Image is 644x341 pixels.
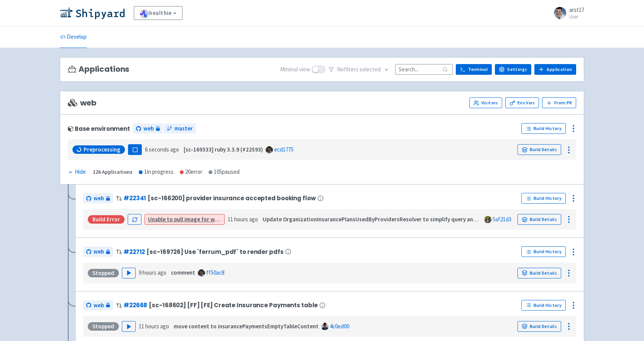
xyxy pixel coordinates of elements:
strong: [sc-169333] ruby 3.3.9 (#22593) [184,146,263,153]
a: master [164,124,196,134]
a: healthie [134,6,182,20]
button: Play [122,268,136,278]
a: Build History [521,123,566,134]
a: Build Details [517,214,561,225]
span: [sc-166200] provider insurance accepted booking flow [148,195,315,201]
a: #22668 [123,301,147,309]
strong: move content to insurancePaymentsEmptyTableContent [174,323,319,330]
span: web [68,99,96,107]
a: Build Details [517,144,561,155]
a: Application [534,64,576,75]
time: 9 hours ago [139,269,166,276]
div: 105 paused [209,168,240,176]
strong: comment [171,269,195,276]
span: No filter s [337,65,381,74]
a: 4c0ed00 [330,323,349,330]
time: 11 hours ago [139,323,169,330]
time: 6 seconds ago [145,146,179,153]
a: Env Vars [505,97,539,108]
div: Stopped [88,269,119,277]
a: #22341 [123,194,146,202]
a: web [133,124,163,134]
div: Build Error [88,215,125,224]
span: [sc-168602] [FF] [FE] Create Insurance Payments table [149,302,318,308]
a: arst17 User [549,7,584,19]
span: web [143,124,154,133]
div: Hide [68,168,86,176]
a: Unable to pull image for worker [148,216,229,223]
a: Build Details [517,268,561,278]
a: Build History [521,193,566,204]
small: User [569,14,584,19]
a: ff50ac8 [206,269,224,276]
span: Minimal view [280,65,310,74]
div: Stopped [88,322,119,331]
a: web [83,300,113,311]
span: web [94,247,104,256]
button: From PR [542,97,576,108]
a: Visitors [469,97,502,108]
span: Preprocessing [84,146,120,153]
a: Build History [521,300,566,311]
span: master [174,124,193,133]
a: Build History [521,246,566,257]
div: 20 error [180,168,202,176]
time: 11 hours ago [228,216,258,223]
a: #22712 [123,248,145,256]
a: Build Details [517,321,561,332]
div: Base environment [68,125,130,132]
button: Pause [128,144,142,155]
a: ecd1775 [274,146,294,153]
button: Hide [68,168,87,176]
button: Play [122,321,136,332]
span: selected [360,66,381,73]
span: web [94,301,104,310]
span: web [94,194,104,203]
span: [sc-169726] Use `ferrum_pdf` to render pdfs [146,249,283,255]
input: Search... [395,64,453,74]
img: Shipyard logo [60,7,125,19]
div: 1 in progress [139,168,174,176]
a: web [83,193,113,204]
a: 5af21d3 [493,216,511,223]
a: web [83,247,113,257]
span: arst17 [569,6,584,13]
a: Terminal [456,64,492,75]
strong: Update OrganizationInsurancePlansUsedByProvidersResolver to simplify query and description [263,216,507,223]
div: 126 Applications [93,168,133,176]
a: Settings [495,64,531,75]
a: Develop [60,26,87,48]
h3: Applications [68,65,129,74]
